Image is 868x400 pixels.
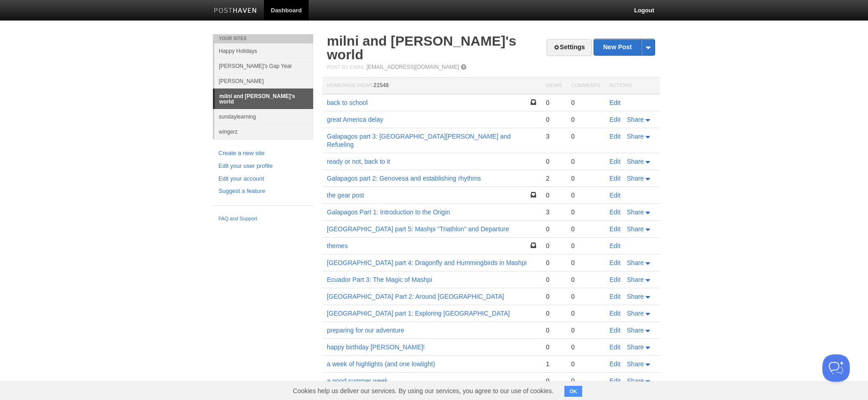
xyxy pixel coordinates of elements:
th: Actions [605,78,660,94]
a: Edit [610,293,620,300]
div: 0 [571,225,600,233]
div: 2 [546,174,562,182]
a: Edit [610,242,620,249]
div: 0 [571,275,600,284]
a: ready or not, back to it [327,158,390,165]
a: Edit [610,99,620,106]
a: happy birthday [PERSON_NAME]! [327,343,425,351]
a: [PERSON_NAME] [214,73,313,88]
span: Share [627,259,644,266]
img: Posthaven-bar [214,8,257,15]
a: sundaylearning [214,109,313,124]
a: Create a new site [218,149,308,158]
a: a week of highlights (and one lowlight) [327,360,435,368]
a: New Post [594,39,655,55]
span: Share [627,208,644,216]
a: Suggest a feature [218,187,308,196]
span: Share [627,343,644,351]
div: 0 [571,343,600,351]
a: Edit [610,310,620,317]
iframe: Help Scout Beacon - Open [822,354,850,382]
a: Galapagos part 3: [GEOGRAPHIC_DATA][PERSON_NAME] and Refueling [327,133,511,148]
span: Share [627,310,644,317]
a: Edit [610,276,620,283]
div: 0 [571,326,600,334]
a: [GEOGRAPHIC_DATA] part 4: Dragonfly and Hummingbirds in Mashpi [327,259,527,266]
a: Edit your user profile [218,161,308,171]
a: Edit [610,225,620,233]
span: Share [627,327,644,334]
div: 0 [571,377,600,385]
div: 0 [571,191,600,199]
div: 0 [571,309,600,317]
a: Edit [610,175,620,182]
div: 0 [546,191,562,199]
span: Share [627,175,644,182]
div: 0 [546,157,562,166]
span: Share [627,293,644,300]
a: Edit your account [218,174,308,184]
span: Share [627,377,644,384]
span: Share [627,225,644,233]
button: OK [564,386,582,397]
div: 0 [546,259,562,267]
a: back to school [327,99,368,106]
span: Share [627,158,644,165]
div: 0 [571,174,600,182]
span: Share [627,276,644,283]
a: Settings [547,39,592,56]
a: [GEOGRAPHIC_DATA] Part 2: Around [GEOGRAPHIC_DATA] [327,293,504,300]
a: Edit [610,133,620,140]
a: FAQ and Support [218,215,308,223]
span: 21548 [373,82,388,88]
th: Homepage Views [322,78,541,94]
a: Galapagos part 2: Genovesa and establishing rhythms [327,175,481,182]
a: Edit [610,377,620,384]
div: 0 [546,99,562,107]
a: wingerz [214,124,313,139]
a: [GEOGRAPHIC_DATA] part 5: Mashpi "Triathlon" and Departure [327,225,509,233]
a: Galapagos Part 1: Introduction to the Origin [327,208,450,216]
span: Share [627,360,644,368]
a: Edit [610,208,620,216]
a: themes [327,242,348,249]
a: Edit [610,116,620,123]
div: 3 [546,132,562,140]
div: 3 [546,208,562,216]
a: preparing for our adventure [327,327,404,334]
div: 0 [546,225,562,233]
div: 0 [571,208,600,216]
div: 0 [546,377,562,385]
div: 0 [571,259,600,267]
span: Share [627,116,644,123]
div: 0 [571,99,600,107]
div: 0 [571,360,600,368]
a: Ecuador Part 3: The Magic of Mashpi [327,276,432,283]
th: Comments [567,78,605,94]
a: great America delay [327,116,383,123]
a: milni and [PERSON_NAME]'s world [215,89,313,109]
div: 0 [546,343,562,351]
span: Cookies help us deliver our services. By using our services, you agree to our use of cookies. [284,382,563,400]
div: 0 [546,275,562,284]
span: Share [627,133,644,140]
span: Post by Email [327,64,365,70]
a: Edit [610,158,620,165]
li: Your Sites [213,34,313,43]
div: 0 [546,115,562,124]
div: 0 [546,292,562,301]
div: 0 [571,292,600,301]
div: 0 [546,242,562,250]
a: Edit [610,360,620,368]
div: 0 [546,309,562,317]
div: 0 [571,242,600,250]
a: the gear post [327,192,364,199]
div: 0 [571,115,600,124]
a: milni and [PERSON_NAME]'s world [327,33,517,62]
a: Edit [610,327,620,334]
a: [GEOGRAPHIC_DATA] part 1: Exploring [GEOGRAPHIC_DATA] [327,310,510,317]
div: 0 [571,157,600,166]
a: a good summer week [327,377,388,384]
div: 0 [571,132,600,140]
div: 1 [546,360,562,368]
